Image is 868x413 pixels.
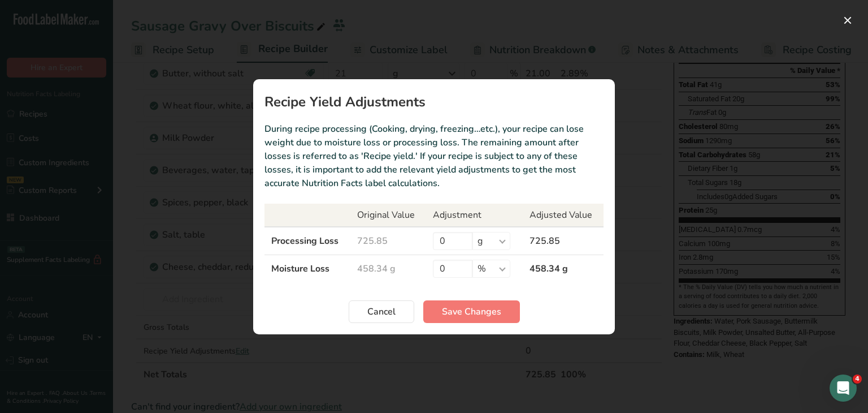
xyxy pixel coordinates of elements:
[830,375,857,402] iframe: Intercom live chat
[264,122,604,190] p: During recipe processing (Cooking, drying, freezing…etc.), your recipe can lose weight due to moi...
[523,255,604,282] td: 458.34 g
[853,375,862,384] span: 4
[350,255,426,282] td: 458.34 g
[423,300,520,323] button: Save Changes
[264,227,350,255] td: Processing Loss
[442,305,501,319] span: Save Changes
[264,95,604,109] h1: Recipe Yield Adjustments
[264,255,350,282] td: Moisture Loss
[350,227,426,255] td: 725.85
[523,227,604,255] td: 725.85
[350,204,426,227] th: Original Value
[349,300,414,323] button: Cancel
[367,305,396,319] span: Cancel
[426,204,523,227] th: Adjustment
[523,204,604,227] th: Adjusted Value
